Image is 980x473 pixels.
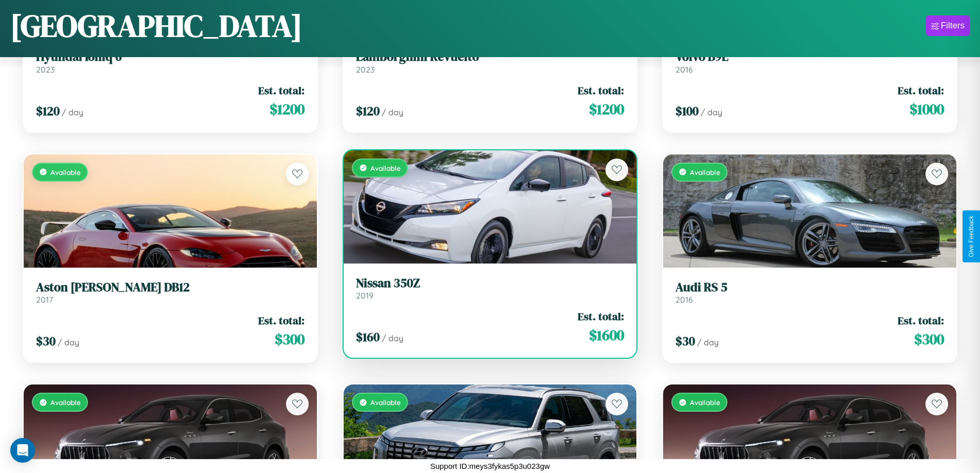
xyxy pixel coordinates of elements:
[370,398,401,407] span: Available
[356,290,373,301] span: 2019
[36,49,305,64] h3: Hyundai Ioniq 6
[898,313,944,328] span: Est. total:
[898,83,944,98] span: Est. total:
[578,309,624,324] span: Est. total:
[697,337,719,347] span: / day
[62,107,83,117] span: / day
[258,83,305,98] span: Est. total:
[356,276,625,291] h3: Nissan 350Z
[914,329,944,349] span: $ 300
[356,49,625,64] h3: Lamborghini Revuelto
[675,332,695,349] span: $ 30
[356,276,625,301] a: Nissan 350Z2019
[675,64,693,75] span: 2016
[58,337,79,347] span: / day
[356,328,380,345] span: $ 160
[675,102,699,119] span: $ 100
[36,332,56,349] span: $ 30
[690,398,720,407] span: Available
[701,107,722,117] span: / day
[941,21,965,31] div: Filters
[36,280,305,295] h3: Aston [PERSON_NAME] DB12
[258,313,305,328] span: Est. total:
[690,168,720,177] span: Available
[270,99,305,119] span: $ 1200
[675,280,944,305] a: Audi RS 52016
[10,5,302,47] h1: [GEOGRAPHIC_DATA]
[36,49,305,75] a: Hyundai Ioniq 62023
[675,49,944,75] a: Volvo B9L2016
[50,168,81,177] span: Available
[382,333,403,343] span: / day
[926,15,970,36] button: Filters
[578,83,624,98] span: Est. total:
[382,107,403,117] span: / day
[50,398,81,407] span: Available
[36,102,60,119] span: $ 120
[589,99,624,119] span: $ 1200
[675,280,944,295] h3: Audi RS 5
[675,294,693,305] span: 2016
[275,329,305,349] span: $ 300
[430,459,550,473] p: Support ID: meys3fykas5p3u023gw
[10,438,35,463] div: Open Intercom Messenger
[370,164,401,172] span: Available
[356,102,380,119] span: $ 120
[36,280,305,305] a: Aston [PERSON_NAME] DB122017
[36,64,55,75] span: 2023
[356,64,375,75] span: 2023
[356,49,625,75] a: Lamborghini Revuelto2023
[675,49,944,64] h3: Volvo B9L
[36,294,53,305] span: 2017
[910,99,944,119] span: $ 1000
[589,325,624,345] span: $ 1600
[968,216,975,257] div: Give Feedback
